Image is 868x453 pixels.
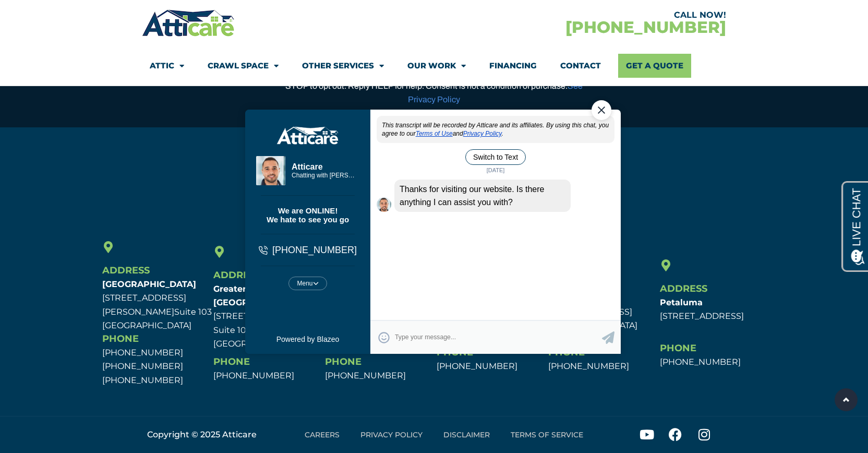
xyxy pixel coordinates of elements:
a: Privacy Policy [350,423,433,447]
div: Thanks for visiting our website. Is there anything I can assist you with? [160,104,336,137]
b: Greater [GEOGRAPHIC_DATA] [213,284,307,307]
p: [STREET_ADDRESS] Suite 106 [GEOGRAPHIC_DATA] [213,282,320,351]
a: Disclaimer [433,423,500,447]
img: Live Agent [142,122,157,137]
a: Attic [150,54,184,78]
span: Address [102,265,150,276]
a: Careers [294,423,350,447]
span: Suite 103 [174,307,212,317]
a: Crawl Space [208,54,279,78]
span: Opens a chat window [26,8,84,21]
a: Get A Quote [618,54,691,78]
span: Address [213,269,261,281]
nav: Menu [150,54,718,78]
a: Terms of Service [500,423,594,447]
span: [DATE] [249,91,274,99]
b: [GEOGRAPHIC_DATA] [102,279,196,289]
textarea: Type your response and press Return or Send [161,252,368,272]
span: Phone [213,356,250,367]
a: Financing [489,54,537,78]
span: Select Emoticon [144,257,155,268]
iframe: Chat Exit Popup [234,75,634,378]
p: [STREET_ADDRESS] [660,296,766,324]
b: Petaluma [660,297,703,307]
span: Phone [102,333,139,344]
a: Other Services [302,54,384,78]
nav: Menu [275,423,612,447]
p: [STREET_ADDRESS][PERSON_NAME] [GEOGRAPHIC_DATA] [102,278,209,332]
a: Our Work [407,54,466,78]
div: Copyright © 2025 Atticare [147,428,265,442]
a: Contact [560,54,601,78]
span: Phone [660,342,696,354]
div: CALL NOW! [434,11,726,19]
span: Address [660,283,707,294]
